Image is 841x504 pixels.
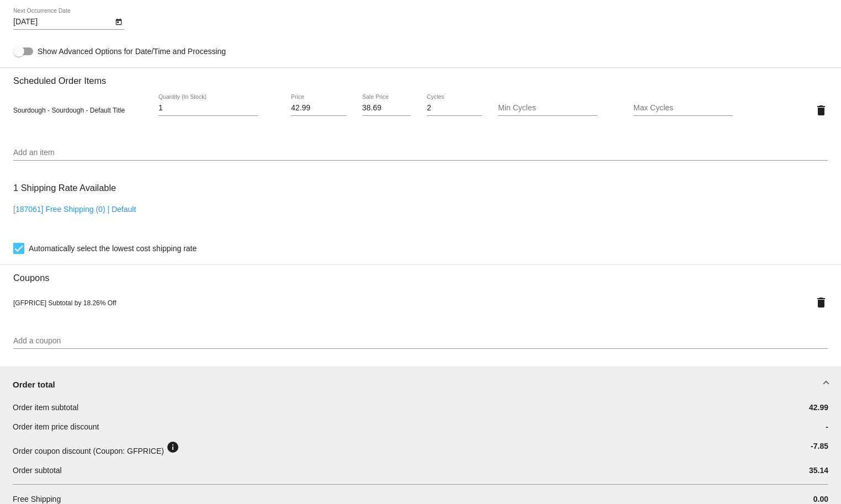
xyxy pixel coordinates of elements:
span: - [826,422,828,431]
span: 35.14 [809,466,828,475]
span: Free Shipping [13,495,61,503]
input: Quantity (In Stock) [158,104,258,113]
span: Sourdough - Sourdough - Default Title [13,107,125,114]
mat-icon: info [166,441,179,454]
span: Order total [13,380,55,389]
h3: Scheduled Order Items [13,67,828,86]
h3: Coupons [13,264,828,283]
input: Price [291,104,346,113]
input: Cycles [427,104,482,113]
input: Add a coupon [13,337,828,346]
h3: 1 Shipping Rate Available [13,176,116,200]
input: Next Occurrence Date [13,18,113,26]
mat-icon: delete [814,296,828,309]
span: Order coupon discount (Coupon: GFPRICE) [13,447,164,455]
span: 42.99 [809,403,828,412]
a: [187061] Free Shipping (0) | Default [13,205,136,214]
input: Max Cycles [633,104,733,113]
span: 0.00 [813,495,828,503]
span: Automatically select the lowest cost shipping rate [29,242,197,255]
input: Min Cycles [498,104,597,113]
span: Order item price discount [13,422,99,431]
span: Order item subtotal [13,403,78,412]
span: Order subtotal [13,466,62,475]
span: Show Advanced Options for Date/Time and Processing [38,46,226,57]
span: -7.85 [811,442,828,450]
span: [GFPRICE] Subtotal by 18.26% Off [13,299,117,307]
mat-icon: delete [814,104,828,117]
input: Sale Price [362,104,411,113]
button: Open calendar [113,15,124,27]
input: Add an item [13,148,828,157]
